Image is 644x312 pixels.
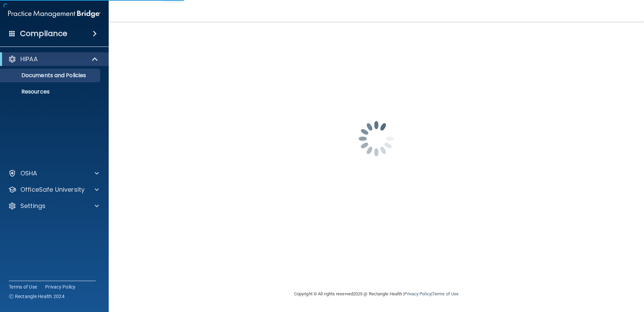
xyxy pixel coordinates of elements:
[8,7,101,21] img: PMB logo
[20,186,85,194] p: OfficeSafe University
[4,88,97,95] p: Resources
[20,29,67,38] h4: Compliance
[4,72,97,79] p: Documents and Policies
[8,186,99,194] a: OfficeSafe University
[252,283,500,305] div: Copyright © All rights reserved 2025 @ Rectangle Health | |
[20,202,46,210] p: Settings
[404,291,431,296] a: Privacy Policy
[20,55,38,63] p: HIPAA
[8,169,99,177] a: OSHA
[20,169,37,177] p: OSHA
[342,105,410,173] img: spinner.e123f6fc.gif
[432,291,459,296] a: Terms of Use
[9,283,37,290] a: Terms of Use
[8,55,99,63] a: HIPAA
[45,283,76,290] a: Privacy Policy
[8,202,99,210] a: Settings
[9,293,65,300] span: Ⓒ Rectangle Health 2024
